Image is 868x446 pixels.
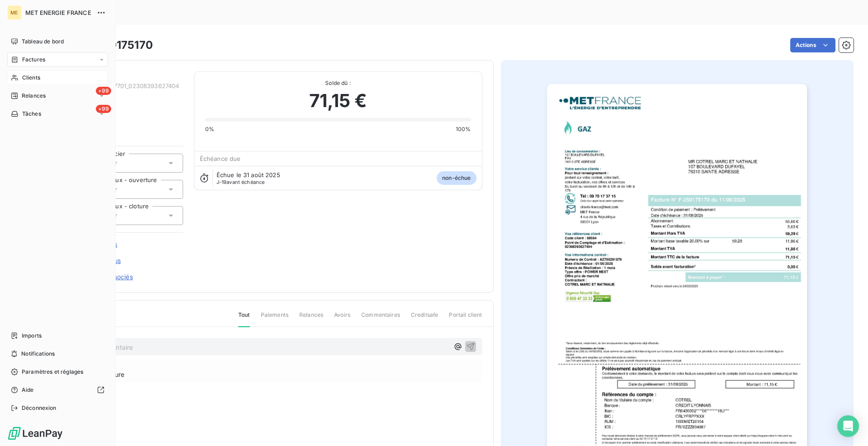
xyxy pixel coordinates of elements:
[449,311,482,326] span: Portail client
[200,155,241,162] span: Échéance due
[22,92,46,100] span: Relances
[411,311,439,326] span: Creditsafe
[456,125,471,133] span: 100%
[96,105,111,113] span: +99
[7,365,108,379] a: Paramètres et réglages
[238,311,250,327] span: Tout
[7,70,108,85] a: Clients
[22,386,34,394] span: Aide
[7,89,108,103] a: +99Relances
[790,38,835,52] button: Actions
[22,74,40,82] span: Clients
[21,350,55,358] span: Notifications
[217,179,265,185] span: avant échéance
[7,426,63,441] img: Logo LeanPay
[22,110,41,118] span: Tâches
[299,311,323,326] span: Relances
[7,329,108,343] a: Imports
[437,171,476,185] span: non-échue
[7,383,108,397] a: Aide
[96,87,111,95] span: +99
[361,311,400,326] span: Commentaires
[309,87,367,114] span: 71,15 €
[71,82,183,89] span: METFRA000007701_02308393627404
[7,107,108,121] a: +99Tâches
[205,79,471,87] span: Solde dû :
[85,37,153,53] h3: F-250175170
[261,311,288,326] span: Paiements
[22,332,42,340] span: Imports
[22,56,45,64] span: Factures
[7,52,108,67] a: Factures
[837,415,859,437] div: Open Intercom Messenger
[217,171,280,178] span: Échue le 31 août 2025
[334,311,350,326] span: Avoirs
[22,368,83,376] span: Paramètres et réglages
[217,179,227,185] span: J-19
[205,125,214,133] span: 0%
[22,38,64,46] span: Tableau de bord
[7,34,108,49] a: Tableau de bord
[22,404,57,412] span: Déconnexion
